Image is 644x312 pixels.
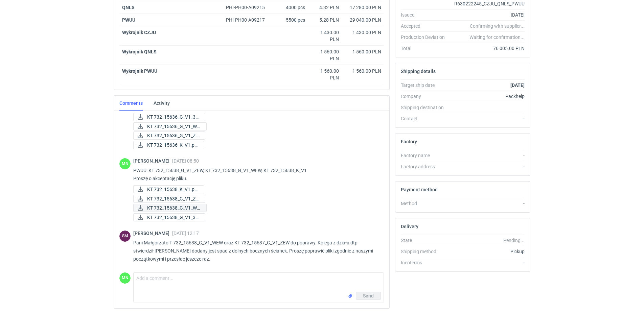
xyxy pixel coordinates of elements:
div: PHI-PH00-A09217 [226,17,271,23]
div: Accepted [401,23,450,29]
em: Confirming with supplier... [470,23,525,29]
span: KT 732_15636_G_V1_WE... [147,123,201,130]
div: Contact [401,115,450,122]
span: [DATE] 12:17 [172,231,199,236]
strong: [DATE] [510,82,525,88]
div: 29 040.00 PLN [344,17,381,23]
div: Method [401,200,450,207]
div: 17 280.00 PLN [344,4,381,11]
div: Incoterms [401,259,450,266]
div: Sebastian Markut [119,231,131,242]
div: - [450,115,525,122]
p: PWUU: KT 732_15638_G_V1_ZEW, KT 732_15638_G_V1_WEW, KT 732_15638_K_V1 Proszę o akceptację pliku. [133,166,378,183]
div: 1 430.00 PLN [344,29,381,36]
div: 1 560.00 PLN [344,48,381,55]
div: - [450,259,525,266]
div: KT 732_15636_G_V1_WEW.pdf [133,122,201,130]
a: KT 732_15638_K_V1.pd... [133,185,204,193]
span: KT 732_15638_G_V1_WE... [147,204,201,212]
strong: Wykrojnik QNLS [122,49,157,54]
span: KT 732_15638_G_V1_3D... [147,214,200,221]
div: KT 732_15638_G_V1_WEW.pdf [133,204,201,212]
div: 76 005.00 PLN [450,45,525,52]
div: State [401,237,450,244]
a: Comments [119,96,143,111]
figcaption: MN [119,272,131,284]
div: Shipping method [401,248,450,255]
h2: Factory [401,139,417,144]
div: 1 560.00 PLN [310,68,339,81]
strong: Wykrojnik CZJU [122,30,156,35]
div: 4000 pcs [274,1,308,14]
div: Issued [401,11,450,18]
a: KT 732_15638_G_V1_3D... [133,213,205,221]
div: Pickup [450,248,525,255]
strong: QNLS [122,5,135,10]
div: [DATE] [450,11,525,18]
a: Activity [154,96,170,111]
div: 1 430.00 PLN [310,29,339,43]
div: KT 732_15638_G_V1_ZEW.pdf [133,195,201,203]
div: Target ship date [401,82,450,89]
figcaption: SM [119,231,131,242]
div: 1 560.00 PLN [310,48,339,62]
span: KT 732_15636_G_V1_ZE... [147,132,200,139]
a: KT 732_15636_G_V1_3D... [133,113,205,121]
strong: Wykrojnik PWUU [122,68,157,74]
div: Total [401,45,450,52]
span: [DATE] 08:50 [172,158,199,164]
div: Packhelp [450,93,525,100]
div: - [450,163,525,170]
div: 5.28 PLN [310,17,339,23]
div: Shipping destination [401,104,450,111]
div: - [450,152,525,159]
div: PHI-PH00-A09215 [226,4,271,11]
h2: Payment method [401,187,438,192]
div: Factory address [401,163,450,170]
a: KT 732_15638_G_V1_WE... [133,204,207,212]
div: KT 732_15638_K_V1.pdf [133,185,201,193]
p: Pani Małgorzato T 732_15638_G_V1_WEW oraz KT 732_15637_G_V1_ZEW do poprawy. Kolega z działu dtp s... [133,239,378,263]
a: KT 732_15638_G_V1_ZE... [133,195,205,203]
div: 5500 pcs [274,14,308,26]
div: Company [401,93,450,100]
em: Pending... [503,238,525,243]
div: 1 560.00 PLN [344,68,381,74]
div: 4.32 PLN [310,4,339,11]
div: Factory name [401,152,450,159]
h2: Delivery [401,224,418,229]
strong: PWUU [122,17,135,23]
span: [PERSON_NAME] [133,158,172,164]
div: Małgorzata Nowotna [119,272,131,284]
button: Send [356,292,381,300]
div: KT 732_15636_G_V1_3D.JPG [133,113,201,121]
a: KT 732_15636_G_V1_WE... [133,122,207,130]
span: KT 732_15638_G_V1_ZE... [147,195,200,202]
div: Małgorzata Nowotna [119,158,131,169]
div: - [450,200,525,207]
div: KT 732_15636_K_V1.pdf [133,141,201,149]
div: KT 732_15636_G_V1_ZEW.pdf [133,131,201,140]
div: Production Deviation [401,34,450,41]
div: KT 732_15638_G_V1_3D.JPG [133,213,201,221]
em: Waiting for confirmation... [469,34,525,41]
span: KT 732_15636_K_V1.pd... [147,141,199,149]
h2: Shipping details [401,69,436,74]
a: KT 732_15636_G_V1_ZE... [133,131,205,140]
span: KT 732_15638_K_V1.pd... [147,186,199,193]
a: KT 732_15636_K_V1.pd... [133,141,204,149]
span: [PERSON_NAME] [133,231,172,236]
figcaption: MN [119,158,131,169]
span: Send [363,293,374,298]
span: KT 732_15636_G_V1_3D... [147,113,200,121]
